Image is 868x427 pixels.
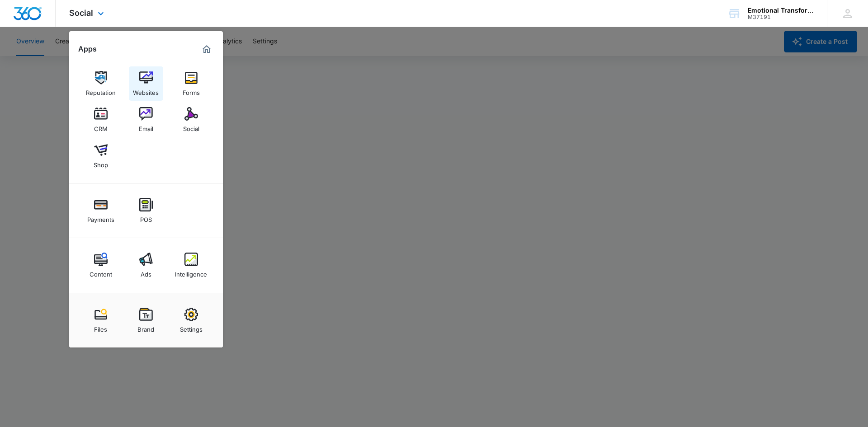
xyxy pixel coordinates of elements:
[133,84,159,96] div: Websites
[140,211,152,223] div: POS
[84,66,118,101] a: Reputation
[748,7,814,14] div: account name
[183,121,199,132] div: Social
[175,266,207,278] div: Intelligence
[94,321,107,333] div: Files
[129,66,163,101] a: Websites
[174,248,208,282] a: Intelligence
[137,321,154,333] div: Brand
[141,266,151,278] div: Ads
[199,42,214,56] a: Marketing 360® Dashboard
[139,121,153,132] div: Email
[174,66,208,101] a: Forms
[84,103,118,137] a: CRM
[90,266,112,278] div: Content
[129,103,163,137] a: Email
[84,193,118,228] a: Payments
[84,139,118,173] a: Shop
[87,211,114,223] div: Payments
[748,14,814,20] div: account id
[129,248,163,282] a: Ads
[129,303,163,338] a: Brand
[78,45,97,53] h2: Apps
[94,157,108,169] div: Shop
[174,103,208,137] a: Social
[94,121,108,132] div: CRM
[84,303,118,338] a: Files
[86,84,116,96] div: Reputation
[180,321,203,333] div: Settings
[129,193,163,228] a: POS
[183,84,200,96] div: Forms
[84,248,118,282] a: Content
[69,8,93,18] span: Social
[174,303,208,338] a: Settings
